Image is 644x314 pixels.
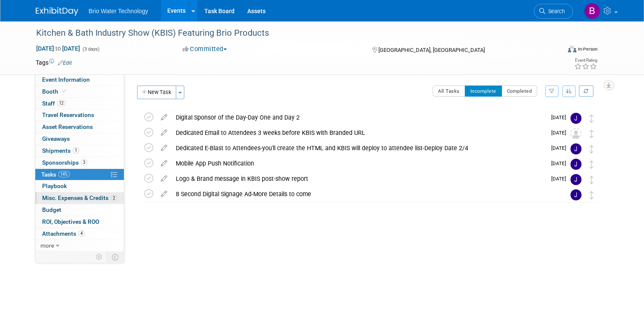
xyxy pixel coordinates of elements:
span: [DATE] [551,114,570,120]
a: Playbook [35,180,124,192]
img: Unassigned [570,128,581,139]
span: 1 [73,147,79,154]
span: Travel Reservations [42,111,94,118]
button: Completed [501,86,538,97]
img: James Park [570,143,581,154]
span: 12 [57,100,66,106]
span: Brio Water Technology [89,8,148,14]
button: New Task [137,86,176,99]
span: Giveaways [42,135,70,142]
td: Tags [36,58,72,67]
a: Asset Reservations [35,121,124,133]
span: [DATE] [551,130,570,136]
span: Search [545,8,565,14]
span: Booth [42,88,68,95]
button: Incomplete [465,86,502,97]
span: more [40,242,54,249]
a: edit [157,144,172,152]
i: Move task [590,145,594,153]
div: Mobile App Push Notification [172,156,546,171]
a: Staff12 [35,98,124,109]
div: In-Person [578,46,598,52]
div: 8 Second Digital Signage Ad-More Details to come [172,187,553,201]
a: ROI, Objectives & ROO [35,216,124,228]
i: Move task [590,176,594,184]
a: edit [157,129,172,137]
span: [DATE] [551,160,570,166]
a: Attachments4 [35,228,124,240]
button: Committed [180,45,230,54]
div: Kitchen & Bath Industry Show (KBIS) Featuring Brio Products [33,26,550,41]
td: Toggle Event Tabs [107,251,124,263]
img: James Park [570,113,581,124]
span: Asset Reservations [42,123,93,130]
span: Playbook [42,183,67,189]
a: Search [534,4,573,19]
i: Booth reservation complete [62,89,66,94]
span: 4 [78,230,85,237]
td: Personalize Event Tab Strip [92,251,107,263]
span: Staff [42,100,66,107]
span: Sponsorships [42,159,87,166]
a: Travel Reservations [35,109,124,121]
a: Sponsorships3 [35,157,124,168]
a: Budget [35,204,124,216]
a: edit [157,190,172,198]
a: Misc. Expenses & Credits2 [35,192,124,204]
span: Budget [42,206,61,213]
img: James Park [570,159,581,170]
div: Digital Sponsor of the Day-Day One and Day 2 [172,110,546,125]
a: edit [157,114,172,121]
span: 3 [81,159,87,166]
span: 2 [111,195,117,201]
a: Giveaways [35,133,124,145]
a: Refresh [579,86,593,97]
img: Format-Inperson.png [568,46,576,52]
span: ROI, Objectives & ROO [42,218,99,225]
span: Shipments [42,147,79,154]
div: Logo & Brand message in KBIS post-show report [172,171,546,186]
span: [DATE] [DATE] [36,45,80,52]
i: Move task [590,130,594,138]
button: All Tasks [432,86,465,97]
div: Dedicated Email to Attendees 3 weeks before KBIS with Branded URL [172,126,546,140]
img: ExhibitDay [36,7,78,16]
span: [GEOGRAPHIC_DATA], [GEOGRAPHIC_DATA] [378,47,485,53]
a: Event Information [35,74,124,86]
a: Shipments1 [35,145,124,157]
img: James Park [570,189,581,200]
div: Event Rating [574,58,597,63]
span: [DATE] [551,176,570,182]
i: Move task [590,191,594,199]
img: Brandye Gahagan [584,3,600,19]
span: Misc. Expenses & Credits [42,194,117,201]
a: Booth [35,86,124,97]
a: Edit [58,60,72,66]
a: more [35,240,124,251]
a: edit [157,175,172,183]
div: Dedicated E-Blast to Attendees-you'll create the HTML and KBIS will deploy to attendee list-Deplo... [172,141,546,155]
a: edit [157,160,172,167]
span: Tasks [41,171,70,178]
span: to [54,45,62,52]
img: James Park [570,174,581,185]
span: (3 days) [82,46,100,52]
span: Event Information [42,76,90,83]
span: 14% [58,171,70,177]
span: Attachments [42,230,85,237]
a: Tasks14% [35,169,124,180]
div: Event Format [515,44,598,57]
i: Move task [590,160,594,168]
span: [DATE] [551,145,570,151]
i: Move task [590,114,594,123]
